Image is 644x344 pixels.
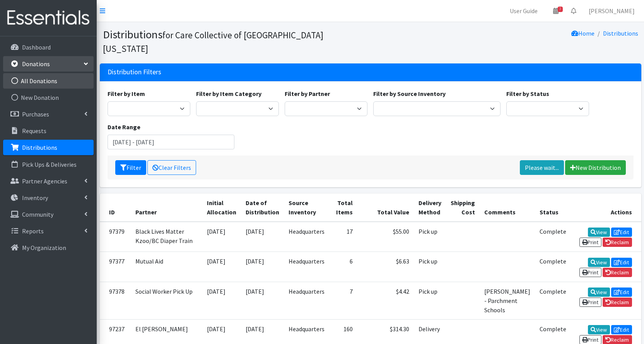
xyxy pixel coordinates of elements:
[329,193,357,222] th: Total Items
[535,193,571,222] th: Status
[357,282,414,319] td: $4.42
[357,193,414,222] th: Total Value
[241,193,284,222] th: Date of Distribution
[357,222,414,252] td: $55.00
[588,288,610,297] a: View
[480,282,535,319] td: [PERSON_NAME] - Parchment Schools
[241,282,284,319] td: [DATE]
[22,43,51,51] p: Dashboard
[3,123,94,139] a: Requests
[108,68,161,76] h3: Distribution Filters
[284,282,329,319] td: Headquarters
[131,222,202,252] td: Black Lives Matter Kzoo/BC Diaper Train
[241,222,284,252] td: [DATE]
[579,238,601,247] a: Print
[3,39,94,55] a: Dashboard
[202,282,241,319] td: [DATE]
[202,222,241,252] td: [DATE]
[202,193,241,222] th: Initial Allocation
[3,5,94,31] img: HumanEssentials
[22,161,77,168] p: Pick Ups & Deliveries
[103,29,323,54] small: for Care Collective of [GEOGRAPHIC_DATA][US_STATE]
[535,282,571,319] td: Complete
[558,7,563,12] span: 3
[603,268,632,277] a: Reclaim
[571,29,594,37] a: Home
[611,258,632,267] a: Edit
[547,3,565,19] a: 3
[3,173,94,189] a: Partner Agencies
[108,89,145,98] label: Filter by Item
[414,282,446,319] td: Pick up
[3,207,94,222] a: Community
[329,222,357,252] td: 17
[284,252,329,282] td: Headquarters
[22,177,67,185] p: Partner Agencies
[3,190,94,205] a: Inventory
[588,325,610,334] a: View
[108,135,235,149] input: January 1, 2011 - December 31, 2011
[285,89,330,98] label: Filter by Partner
[3,157,94,172] a: Pick Ups & Deliveries
[520,160,564,175] a: Please wait...
[414,193,446,222] th: Delivery Method
[414,252,446,282] td: Pick up
[22,60,50,68] p: Donations
[196,89,261,98] label: Filter by Item Category
[100,282,131,319] td: 97378
[131,282,202,319] td: Social Worker Pick Up
[357,252,414,282] td: $6.63
[588,228,610,237] a: View
[480,193,535,222] th: Comments
[115,160,146,175] button: Filter
[284,193,329,222] th: Source Inventory
[22,127,46,135] p: Requests
[100,252,131,282] td: 97377
[611,288,632,297] a: Edit
[22,110,49,118] p: Purchases
[3,240,94,255] a: My Organization
[579,298,601,307] a: Print
[535,222,571,252] td: Complete
[100,193,131,222] th: ID
[22,211,53,218] p: Community
[131,252,202,282] td: Mutual Aid
[329,282,357,319] td: 7
[603,238,632,247] a: Reclaim
[3,223,94,239] a: Reports
[284,222,329,252] td: Headquarters
[3,90,94,105] a: New Donation
[588,258,610,267] a: View
[22,244,66,252] p: My Organization
[414,222,446,252] td: Pick up
[506,89,549,98] label: Filter by Status
[603,29,638,37] a: Distributions
[373,89,446,98] label: Filter by Source Inventory
[22,144,57,151] p: Distributions
[22,194,48,202] p: Inventory
[603,298,632,307] a: Reclaim
[535,252,571,282] td: Complete
[147,160,196,175] a: Clear Filters
[329,252,357,282] td: 6
[3,73,94,89] a: All Donations
[3,140,94,155] a: Distributions
[108,122,140,132] label: Date Range
[565,160,626,175] a: New Distribution
[446,193,480,222] th: Shipping Cost
[579,268,601,277] a: Print
[22,227,44,235] p: Reports
[571,193,641,222] th: Actions
[241,252,284,282] td: [DATE]
[103,28,368,55] h1: Distributions
[3,106,94,122] a: Purchases
[611,228,632,237] a: Edit
[202,252,241,282] td: [DATE]
[583,3,641,19] a: [PERSON_NAME]
[100,222,131,252] td: 97379
[504,3,544,19] a: User Guide
[611,325,632,334] a: Edit
[131,193,202,222] th: Partner
[3,56,94,72] a: Donations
